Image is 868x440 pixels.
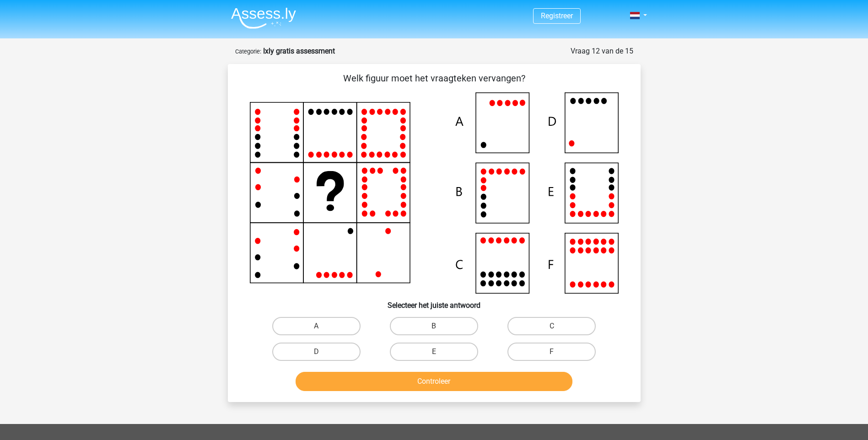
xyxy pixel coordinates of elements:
label: D [272,343,361,361]
label: B [390,317,478,335]
a: Registreer [541,11,573,20]
button: Controleer [296,372,572,391]
img: Assessly [231,7,296,29]
small: Categorie: [235,48,261,55]
label: E [390,343,478,361]
label: A [272,317,361,335]
strong: Ixly gratis assessment [263,47,335,55]
h6: Selecteer het juiste antwoord [243,294,626,310]
label: F [507,343,596,361]
p: Welk figuur moet het vraagteken vervangen? [243,71,626,85]
label: C [507,317,596,335]
div: Vraag 12 van de 15 [571,46,633,57]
